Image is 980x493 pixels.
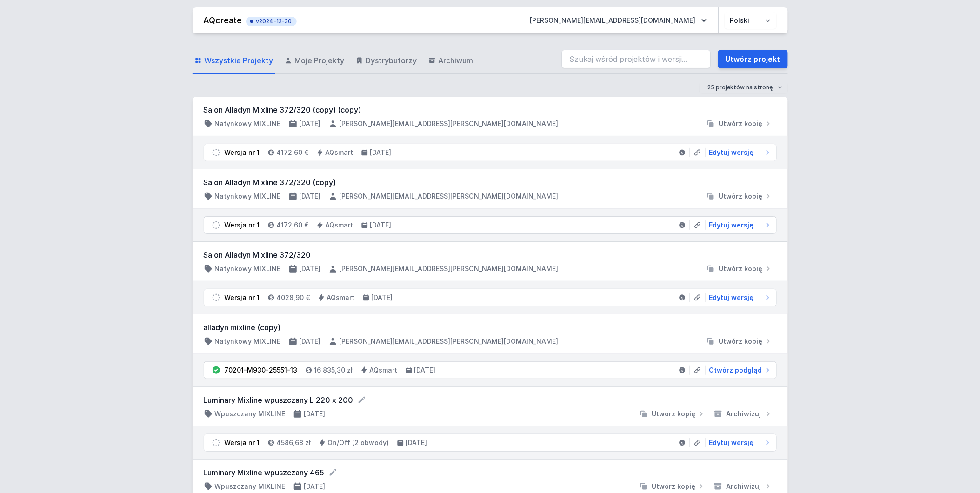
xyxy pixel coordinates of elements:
[706,438,773,447] a: Edytuj wersję
[212,220,221,230] img: draft.svg
[709,366,762,375] span: Otwórz podgląd
[706,366,773,375] a: Otwórz podgląd
[354,47,419,74] a: Dystrybutorzy
[727,409,761,419] span: Archiwizuj
[370,148,392,157] h4: [DATE]
[326,220,353,230] h4: AQsmart
[370,366,398,375] h4: AQsmart
[719,264,763,273] span: Utwórz kopię
[709,148,754,157] span: Edytuj wersję
[340,119,559,128] h4: [PERSON_NAME][EMAIL_ADDRESS][PERSON_NAME][DOMAIN_NAME]
[300,119,321,128] h4: [DATE]
[709,293,754,302] span: Edytuj wersję
[225,293,260,302] div: Wersja nr 1
[357,395,367,405] button: Edytuj nazwę projektu
[300,264,321,273] h4: [DATE]
[340,192,559,201] h4: [PERSON_NAME][EMAIL_ADDRESS][PERSON_NAME][DOMAIN_NAME]
[427,47,475,74] a: Archiwum
[204,322,777,333] h3: alladyn mixline (copy)
[246,15,297,26] button: v2024-12-30
[718,50,788,68] a: Utwórz projekt
[215,482,286,491] h4: Wpuszczany MIXLINE
[328,468,338,477] button: Edytuj nazwę projektu
[327,293,355,302] h4: AQsmart
[225,366,298,375] div: 70201-M930-25551-13
[702,264,777,273] button: Utwórz kopię
[204,467,777,478] form: Luminary Mixline wpuszczany 465
[702,337,777,346] button: Utwórz kopię
[225,220,260,230] div: Wersja nr 1
[215,337,281,346] h4: Natynkowy MIXLINE
[277,220,309,230] h4: 4172,60 €
[215,192,281,201] h4: Natynkowy MIXLINE
[314,366,353,375] h4: 16 835,30 zł
[212,438,221,447] img: draft.svg
[283,47,347,74] a: Moje Projekty
[710,482,777,491] button: Archiwizuj
[414,366,436,375] h4: [DATE]
[225,148,260,157] div: Wersja nr 1
[340,264,559,273] h4: [PERSON_NAME][EMAIL_ADDRESS][PERSON_NAME][DOMAIN_NAME]
[304,409,326,419] h4: [DATE]
[300,192,321,201] h4: [DATE]
[635,482,710,491] button: Utwórz kopię
[277,148,309,157] h4: 4172,60 €
[370,220,392,230] h4: [DATE]
[706,293,773,302] a: Edytuj wersję
[295,55,345,66] span: Moje Projekty
[652,409,696,419] span: Utwórz kopię
[439,55,473,66] span: Archiwum
[652,482,696,491] span: Utwórz kopię
[702,192,777,201] button: Utwórz kopię
[635,409,710,419] button: Utwórz kopię
[215,119,281,128] h4: Natynkowy MIXLINE
[300,337,321,346] h4: [DATE]
[277,293,310,302] h4: 4028,90 €
[727,482,761,491] span: Archiwizuj
[212,148,221,157] img: draft.svg
[204,249,777,260] h3: Salon Alladyn Mixline 372/320
[204,104,777,115] h3: Salon Alladyn Mixline 372/320 (copy) (copy)
[326,148,353,157] h4: AQsmart
[709,438,754,447] span: Edytuj wersję
[204,15,242,25] a: AQcreate
[706,220,773,230] a: Edytuj wersję
[204,394,777,406] form: Luminary Mixline wpuszczany L 220 x 200
[406,438,427,447] h4: [DATE]
[725,12,777,29] select: Wybierz język
[710,409,777,419] button: Archiwizuj
[366,55,417,66] span: Dystrybutorzy
[709,220,754,230] span: Edytuj wersję
[277,438,311,447] h4: 4586,68 zł
[372,293,393,302] h4: [DATE]
[215,409,286,419] h4: Wpuszczany MIXLINE
[719,337,763,346] span: Utwórz kopię
[251,18,292,25] span: v2024-12-30
[225,438,260,447] div: Wersja nr 1
[719,119,763,128] span: Utwórz kopię
[562,50,711,68] input: Szukaj wśród projektów i wersji...
[204,177,777,188] h3: Salon Alladyn Mixline 372/320 (copy)
[719,192,763,201] span: Utwórz kopię
[193,47,275,74] a: Wszystkie Projekty
[340,337,559,346] h4: [PERSON_NAME][EMAIL_ADDRESS][PERSON_NAME][DOMAIN_NAME]
[304,482,326,491] h4: [DATE]
[702,119,777,128] button: Utwórz kopię
[706,148,773,157] a: Edytuj wersję
[205,55,273,66] span: Wszystkie Projekty
[328,438,389,447] h4: On/Off (2 obwody)
[523,12,714,29] button: [PERSON_NAME][EMAIL_ADDRESS][DOMAIN_NAME]
[212,293,221,302] img: draft.svg
[215,264,281,273] h4: Natynkowy MIXLINE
